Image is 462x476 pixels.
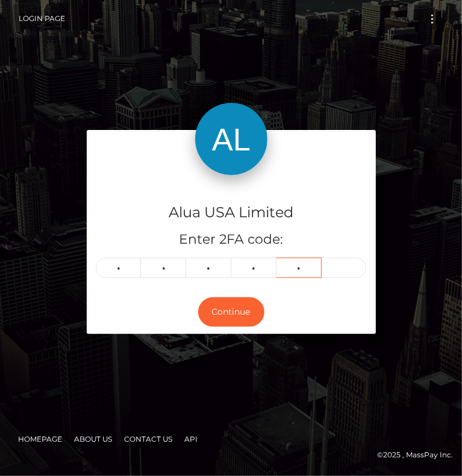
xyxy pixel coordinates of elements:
[19,6,65,31] a: Login Page
[69,430,117,448] a: About Us
[195,103,267,175] img: Alua USA Limited
[13,430,67,448] a: Homepage
[179,430,202,448] a: API
[96,230,367,249] h5: Enter 2FA code:
[96,202,367,223] h4: Alua USA Limited
[119,430,177,448] a: Contact Us
[421,11,443,27] button: Toggle navigation
[198,297,264,327] button: Continue
[9,448,453,462] div: © 2025 , MassPay Inc.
